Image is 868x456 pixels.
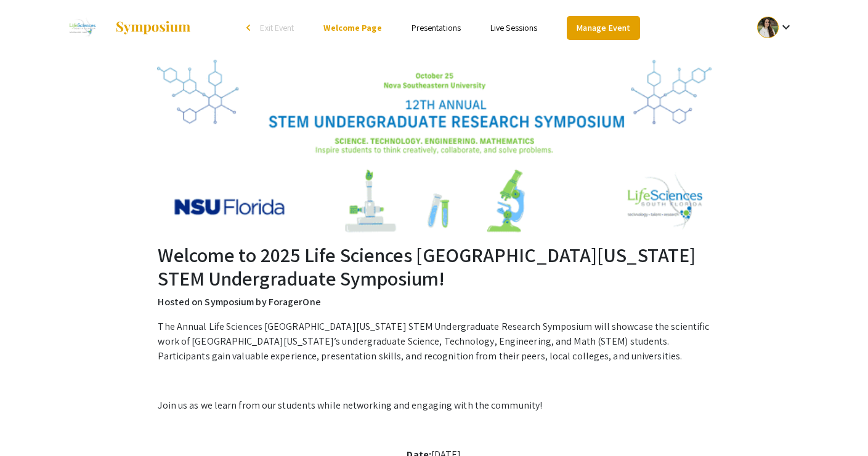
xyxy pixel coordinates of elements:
a: Live Sessions [490,22,537,33]
mat-icon: Expand account dropdown [779,20,793,34]
p: Hosted on Symposium by ForagerOne [158,295,710,310]
img: Symposium by ForagerOne [115,20,192,35]
button: Expand account dropdown [744,14,806,41]
img: 2025 Life Sciences South Florida STEM Undergraduate Symposium [157,60,712,233]
p: The Annual Life Sciences [GEOGRAPHIC_DATA][US_STATE] STEM Undergraduate Research Symposium will s... [158,319,710,364]
a: 2025 Life Sciences South Florida STEM Undergraduate Symposium [62,12,192,43]
iframe: Chat [9,401,52,447]
p: Join us as we learn from our students while networking and engaging with the community! [158,398,710,413]
span: Exit Event [260,22,294,33]
h2: Welcome to 2025 Life Sciences [GEOGRAPHIC_DATA][US_STATE] STEM Undergraduate Symposium! [158,243,710,290]
a: Welcome Page [323,22,381,33]
img: 2025 Life Sciences South Florida STEM Undergraduate Symposium [62,12,103,43]
a: Presentations [412,22,461,33]
a: Manage Event [567,16,639,40]
div: arrow_back_ios [246,24,254,31]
